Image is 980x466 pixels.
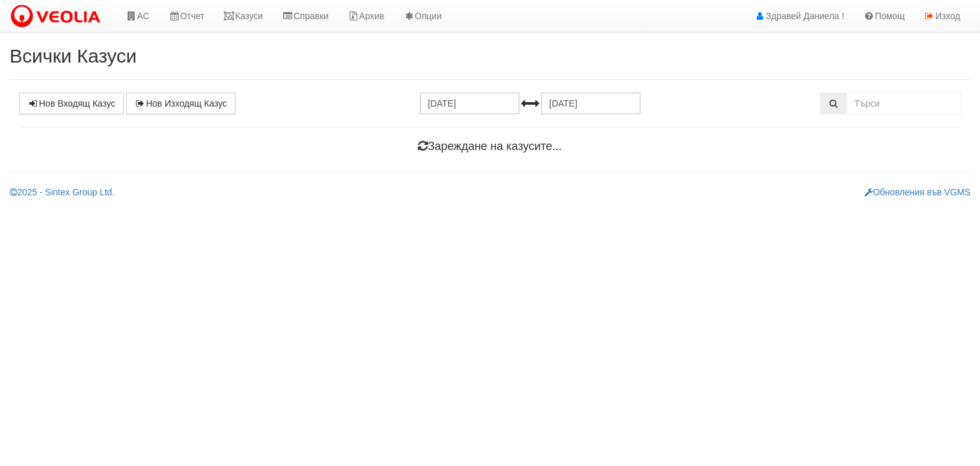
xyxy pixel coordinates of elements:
[19,140,961,153] h4: Зареждане на казусите...
[10,187,115,197] a: 2025 - Sintex Group Ltd.
[10,45,970,66] h2: Всички Казуси
[10,3,107,30] img: VeoliaLogo.png
[126,93,235,114] a: Нов Изходящ Казус
[865,187,970,197] a: Обновления във VGMS
[847,93,961,114] input: Търсене по Идентификатор, Бл/Вх/Ап, Тип, Описание, Моб. Номер, Имейл, Файл, Коментар,
[19,93,124,114] a: Нов Входящ Казус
